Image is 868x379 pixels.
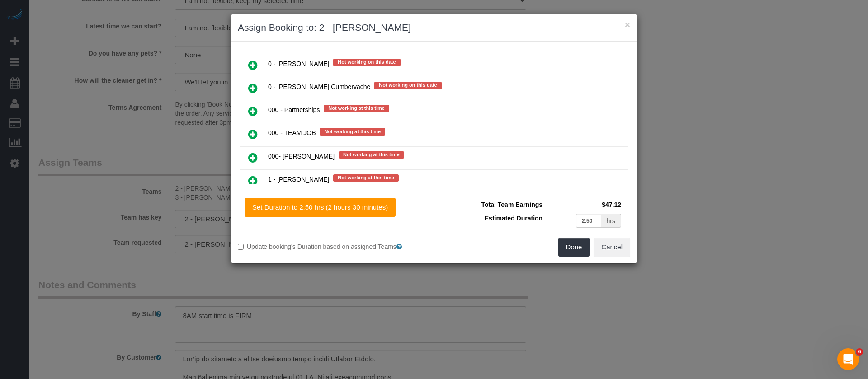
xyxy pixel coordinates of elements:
span: Not working on this date [333,59,400,66]
td: $47.12 [545,198,623,211]
span: 000- [PERSON_NAME] [268,153,335,160]
span: Not working at this time [324,105,389,112]
span: Not working on this date [374,82,441,89]
button: Cancel [594,238,630,257]
span: 000 - Partnerships [268,107,320,114]
span: Not working at this time [339,151,404,159]
span: 000 - TEAM JOB [268,130,316,137]
span: Estimated Duration [485,215,542,222]
span: 0 - [PERSON_NAME] Cumbervache [268,84,370,91]
button: × [625,20,630,29]
div: hrs [601,214,621,228]
input: Update booking's Duration based on assigned Teams [238,244,244,250]
span: Not working at this time [333,174,399,182]
button: Set Duration to 2.50 hrs (2 hours 30 minutes) [245,198,396,217]
span: 0 - [PERSON_NAME] [268,60,329,67]
span: 1 - [PERSON_NAME] [268,176,329,183]
label: Update booking's Duration based on assigned Teams [238,242,427,251]
td: Total Team Earnings [441,198,545,211]
span: Not working at this time [320,128,385,135]
span: 6 [856,348,863,356]
iframe: Intercom live chat [837,348,859,370]
button: Done [558,238,590,257]
h3: Assign Booking to: 2 - [PERSON_NAME] [238,21,630,34]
